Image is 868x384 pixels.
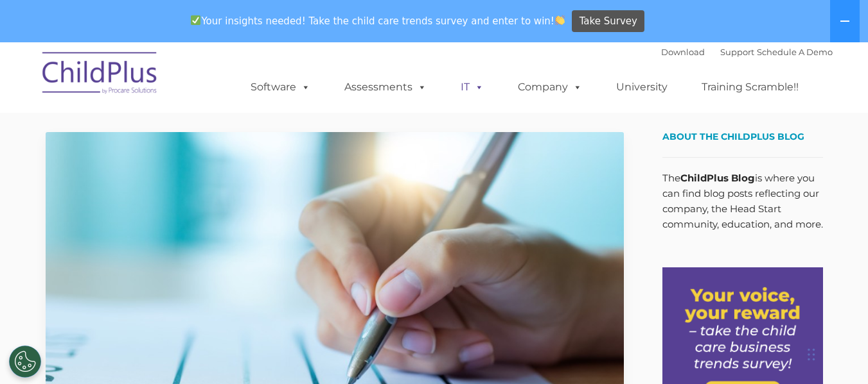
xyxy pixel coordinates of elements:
div: Drag [808,335,815,374]
strong: ChildPlus Blog [680,172,755,184]
font: | [661,47,833,57]
iframe: Chat Widget [804,322,868,384]
a: Software [238,74,323,100]
a: Support [720,47,754,57]
a: Schedule A Demo [757,47,833,57]
span: Your insights needed! Take the child care trends survey and enter to win! [186,8,571,33]
a: Company [505,74,595,100]
button: Cookies Settings [9,346,41,378]
img: ✅ [191,15,200,25]
a: Take Survey [572,10,644,33]
a: University [603,74,680,100]
a: Training Scramble!! [689,74,811,100]
img: 👏 [555,15,565,25]
p: The is where you can find blog posts reflecting our company, the Head Start community, education,... [662,171,823,232]
a: Assessments [332,74,439,100]
img: ChildPlus by Procare Solutions [36,43,164,107]
span: Take Survey [580,10,637,33]
span: About the ChildPlus Blog [662,131,804,142]
a: Download [661,47,705,57]
a: IT [448,74,497,100]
